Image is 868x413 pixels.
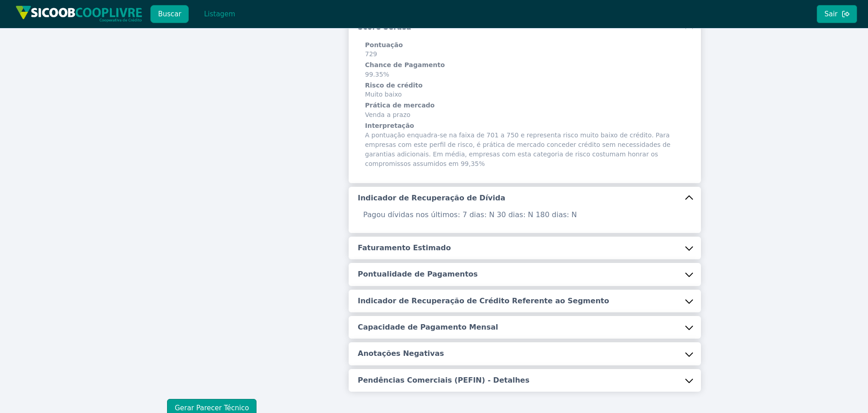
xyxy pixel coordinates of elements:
[358,375,529,385] h5: Pendências Comerciais (PEFIN) - Detalhes
[358,296,609,306] h5: Indicador de Recuperação de Crédito Referente ao Segmento
[365,61,685,79] span: 99.35%
[365,41,685,59] span: 729
[358,193,505,203] h5: Indicador de Recuperação de Dívida
[358,243,451,253] h5: Faturamento Estimado
[365,101,685,110] h6: Prática de mercado
[349,316,701,339] button: Capacidade de Pagamento Mensal
[365,61,685,70] h6: Chance de Pagamento
[15,5,143,22] img: img/sicoob_cooplivre.png
[358,269,478,279] h5: Pontualidade de Pagamentos
[349,369,701,392] button: Pendências Comerciais (PEFIN) - Detalhes
[358,349,444,359] h5: Anotações Negativas
[365,121,685,169] span: A pontuação enquadra-se na faixa de 701 a 750 e representa risco muito baixo de crédito. Para emp...
[349,342,701,365] button: Anotações Negativas
[150,5,189,23] button: Buscar
[365,81,685,100] span: Muito baixo
[365,41,685,50] h6: Pontuação
[358,322,498,332] h5: Capacidade de Pagamento Mensal
[349,187,701,209] button: Indicador de Recuperação de Dívida
[358,209,692,220] p: Pagou dívidas nos últimos: 7 dias: N 30 dias: N 180 dias: N
[365,101,685,120] span: Venda a prazo
[196,5,243,23] button: Listagem
[817,5,857,23] button: Sair
[349,237,701,259] button: Faturamento Estimado
[349,290,701,312] button: Indicador de Recuperação de Crédito Referente ao Segmento
[349,263,701,286] button: Pontualidade de Pagamentos
[365,81,685,90] h6: Risco de crédito
[365,121,685,131] h6: Interpretação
